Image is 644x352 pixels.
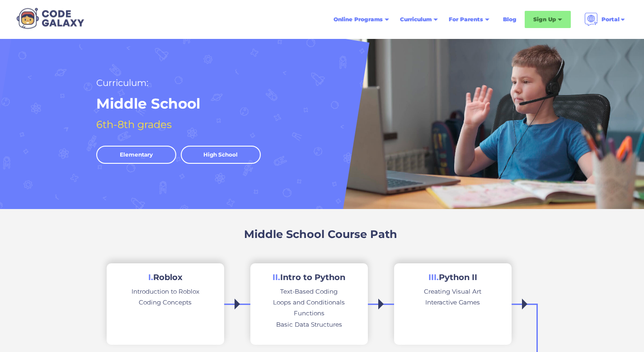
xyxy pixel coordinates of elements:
[181,146,261,164] a: High School
[250,263,368,345] a: II.Intro to PythonText-Based CodingLoops and ConditionalsFunctionsBasic Data Structures
[96,117,172,132] h2: 6th-8th grades
[425,297,480,308] div: Interactive Games
[602,15,620,24] div: Portal
[424,286,481,297] div: Creating Visual Art
[428,272,439,282] span: III.
[449,15,483,24] div: For Parents
[294,308,324,319] div: Functions
[96,75,148,90] h2: Curriculum:
[280,286,338,297] div: Text-Based Coding
[276,319,342,330] div: Basic Data Structures
[148,272,153,282] span: I.
[96,95,200,113] h1: Middle School
[273,297,345,308] div: Loops and Conditionals
[273,272,345,283] h2: Intro to Python
[96,146,176,164] a: Elementary
[148,272,183,283] h2: Roblox
[244,227,324,242] h3: Middle School
[334,15,383,24] div: Online Programs
[394,263,512,345] a: III.Python IICreating Visual ArtInteractive Games
[400,15,432,24] div: Curriculum
[428,272,477,283] h2: Python II
[139,297,192,308] div: Coding Concepts
[498,11,522,28] a: Blog
[328,227,397,242] h3: Course Path
[107,263,224,345] a: I.RobloxIntroduction to RobloxCoding Concepts
[273,272,280,282] span: II.
[132,286,199,297] div: Introduction to Roblox
[533,15,556,24] div: Sign Up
